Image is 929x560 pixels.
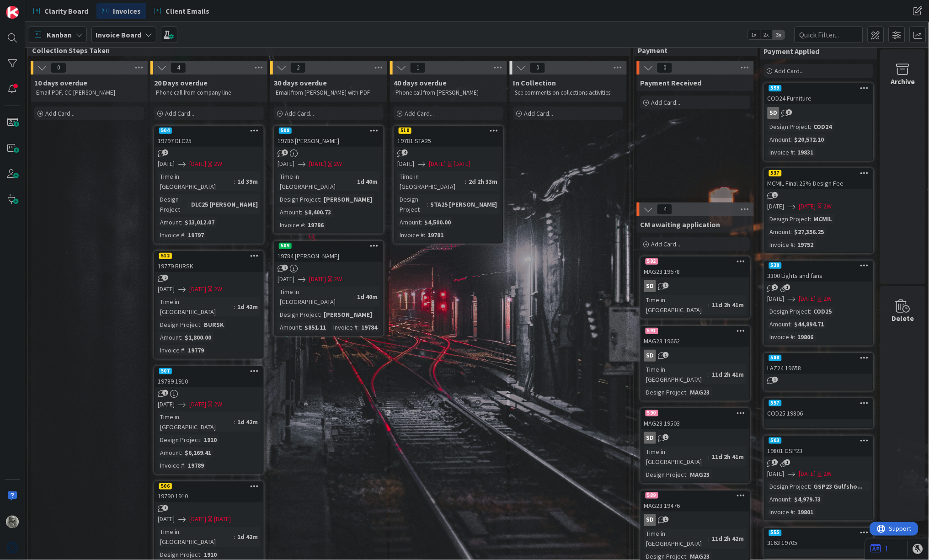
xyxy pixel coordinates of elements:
span: Add Card... [775,67,804,75]
div: SD [644,432,656,444]
div: COD25 19806 [765,407,873,419]
div: 592 [646,258,658,265]
img: avatar [6,541,19,554]
span: 4 [657,204,673,215]
span: : [181,332,182,342]
span: 1 [162,505,168,511]
span: : [184,345,186,355]
div: 50919784 [PERSON_NAME] [275,242,383,262]
span: : [709,452,710,462]
span: [DATE] [799,469,816,479]
span: : [421,217,422,227]
div: 19797 DLC25 [155,135,263,147]
div: 510 [395,127,502,135]
span: 0 [530,62,545,73]
div: Invoice # [158,345,184,355]
div: BURSK [202,320,226,330]
div: $27,356.25 [792,227,827,237]
span: 2x [760,30,773,39]
span: Add Card... [165,109,194,117]
span: [DATE] [768,294,785,304]
div: 504 [159,128,172,134]
div: MAG23 19678 [641,266,749,277]
span: : [181,217,182,227]
span: : [791,319,792,329]
span: : [424,230,425,240]
div: Archive [891,76,915,87]
span: 1 [772,377,778,383]
div: Design Project [158,194,187,214]
div: Design Project [397,194,427,214]
div: 591MAG23 19662 [641,327,749,347]
span: 4 [171,62,186,73]
div: 19752 [796,240,816,250]
div: COD24 Furniture [765,92,873,104]
span: Add Card... [651,240,681,248]
div: 5303300 Lights and fans [765,261,873,282]
span: 1x [748,30,760,39]
a: Client Emails [149,3,215,19]
div: STA25 [PERSON_NAME] [428,199,500,209]
span: [DATE] [799,202,816,211]
div: 19801 GSP23 [765,445,873,457]
div: Time in [GEOGRAPHIC_DATA] [278,171,353,192]
img: PA [6,516,19,528]
div: MAG23 [688,469,712,480]
div: 589 [646,492,658,499]
span: : [465,176,466,187]
div: 50619790 1910 [155,482,263,502]
span: : [794,332,796,342]
div: SD [644,350,656,362]
div: Time in [GEOGRAPHIC_DATA] [158,171,234,192]
span: Support [19,1,42,12]
p: Phone call from [PERSON_NAME] [395,89,502,96]
div: Design Project [768,306,810,316]
span: 1 [663,517,669,523]
div: Time in [GEOGRAPHIC_DATA] [644,447,709,467]
div: 530 [769,262,782,269]
span: CM awaiting application [641,220,721,229]
span: Payment [638,46,746,55]
span: 1 [772,192,778,198]
div: $4,500.00 [422,217,453,227]
span: : [301,207,302,217]
span: Kanban [47,29,72,40]
span: : [687,469,688,480]
span: [DATE] [799,294,816,304]
span: : [794,240,796,250]
span: : [709,369,710,379]
span: 20 Days overdue [154,78,208,87]
div: 50419797 DLC25 [155,127,263,147]
div: 591 [641,327,749,335]
div: 19789 [186,460,206,470]
div: 588 [765,354,873,362]
div: [PERSON_NAME] [321,309,374,320]
span: 2 [282,265,288,271]
span: : [353,292,355,302]
div: Amount [768,227,791,237]
div: 19784 [359,322,379,332]
span: 3 [282,149,288,155]
span: : [234,417,235,427]
div: 19781 STA25 [395,135,502,147]
div: 5553163 19705 [765,529,873,549]
div: 589MAG23 19476 [641,491,749,512]
span: [DATE] [189,159,206,169]
div: Invoice # [768,147,794,157]
span: : [234,176,235,187]
b: Invoice Board [96,30,141,39]
div: 509 [275,242,383,250]
div: Time in [GEOGRAPHIC_DATA] [158,412,234,432]
div: 503 [765,437,873,445]
div: COD24 [812,122,834,132]
div: 2d 2h 33m [466,176,500,187]
span: : [200,435,202,445]
div: 50719789 1910 [155,367,263,387]
div: [DATE] [454,159,470,169]
span: [DATE] [158,400,175,409]
div: 2W [334,159,342,169]
img: Visit kanbanzone.com [6,6,19,19]
div: 507 [155,367,263,375]
span: : [791,494,792,504]
div: 508 [275,127,383,135]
